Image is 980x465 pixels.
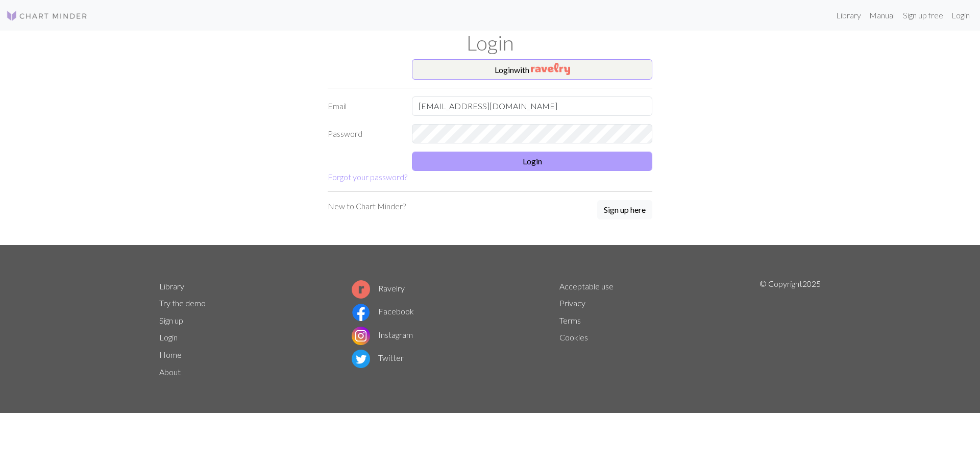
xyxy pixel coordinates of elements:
[412,59,652,80] button: Loginwith
[559,332,588,342] a: Cookies
[759,278,821,381] p: © Copyright 2025
[559,281,614,291] a: Acceptable use
[531,63,570,75] img: Ravelry
[352,350,370,368] img: Twitter logo
[352,283,405,293] a: Ravelry
[597,200,652,219] button: Sign up here
[6,10,88,22] img: Logo
[159,298,206,308] a: Try the demo
[899,5,947,26] a: Sign up free
[352,303,370,322] img: Facebook logo
[328,200,406,212] p: New to Chart Minder?
[159,315,183,325] a: Sign up
[832,5,865,26] a: Library
[159,350,182,359] a: Home
[412,152,652,171] button: Login
[153,31,827,55] h1: Login
[947,5,974,26] a: Login
[352,280,370,299] img: Ravelry logo
[352,330,413,339] a: Instagram
[597,200,652,221] a: Sign up here
[159,367,181,377] a: About
[352,353,404,362] a: Twitter
[159,332,178,342] a: Login
[322,124,406,143] label: Password
[559,298,585,308] a: Privacy
[328,172,407,182] a: Forgot your password?
[352,327,370,345] img: Instagram logo
[559,315,581,325] a: Terms
[865,5,899,26] a: Manual
[322,96,406,116] label: Email
[159,281,184,291] a: Library
[352,306,414,316] a: Facebook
